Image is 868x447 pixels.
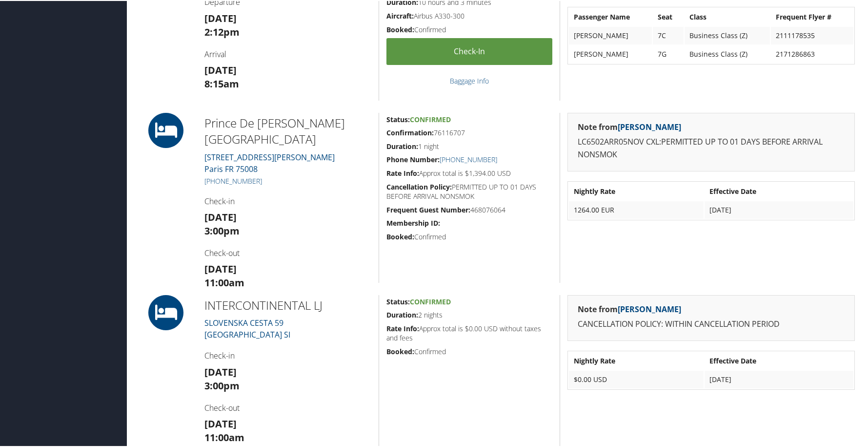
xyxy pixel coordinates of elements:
[204,247,371,257] h4: Check-out
[204,175,262,185] a: [PHONE_NUMBER]
[386,24,414,33] strong: Booked:
[386,127,553,137] h5: 76116707
[685,44,770,62] td: Business Class (Z)
[569,200,704,218] td: 1264.00 EUR
[386,181,553,200] h5: PERMITTED UP TO 01 DAYS BEFORE ARRIVAL NONSMOK
[204,275,244,288] strong: 11:00am
[386,217,440,227] strong: Membership ID:
[386,168,553,177] h5: Approx total is $1,394.00 USD
[653,26,684,43] td: 7C
[204,195,371,206] h4: Check-in
[578,303,681,314] strong: Note from
[204,317,290,339] a: SLOVENSKA CESTA 59[GEOGRAPHIC_DATA] SI
[386,10,414,20] strong: Aircraft:
[386,127,434,136] strong: Confirmation:
[440,154,497,163] a: [PHONE_NUMBER]
[204,378,240,391] strong: 3:00pm
[386,141,418,150] strong: Duration:
[653,7,684,25] th: Seat
[450,75,489,85] a: Baggage Info
[386,323,553,342] h5: Approx total is $0.00 USD without taxes and fees
[771,44,853,62] td: 2171286863
[204,151,335,173] a: [STREET_ADDRESS][PERSON_NAME]Paris FR 75008
[204,430,244,443] strong: 11:00am
[386,309,553,319] h5: 2 nights
[705,351,853,369] th: Effective Date
[204,416,237,429] strong: [DATE]
[685,26,770,43] td: Business Class (Z)
[653,44,684,62] td: 7G
[386,24,553,34] h5: Confirmed
[204,24,240,38] strong: 2:12pm
[569,44,652,62] td: [PERSON_NAME]
[578,135,845,160] p: LC6502ARR05NOV CXL:PERMITTED UP TO 01 DAYS BEFORE ARRIVAL NONSMOK
[618,303,681,314] a: [PERSON_NAME]
[410,114,451,123] span: Confirmed
[204,48,371,59] h4: Arrival
[386,168,419,177] strong: Rate Info:
[386,346,414,355] strong: Booked:
[386,10,553,20] h5: Airbus A330-300
[410,296,451,305] span: Confirmed
[204,402,371,412] h4: Check-out
[204,223,240,236] strong: 3:00pm
[569,351,704,369] th: Nightly Rate
[204,349,371,360] h4: Check-in
[386,37,553,64] a: Check-in
[578,317,845,330] p: CANCELLATION POLICY: WITHIN CANCELLATION PERIOD
[578,121,681,131] strong: Note from
[204,364,237,378] strong: [DATE]
[771,26,853,43] td: 2111178535
[204,76,239,89] strong: 8:15am
[204,210,237,223] strong: [DATE]
[569,26,652,43] td: [PERSON_NAME]
[204,261,237,275] strong: [DATE]
[386,309,418,319] strong: Duration:
[386,231,414,240] strong: Booked:
[386,231,553,241] h5: Confirmed
[204,11,237,24] strong: [DATE]
[386,296,410,305] strong: Status:
[705,200,853,218] td: [DATE]
[569,182,704,199] th: Nightly Rate
[386,141,553,150] h5: 1 night
[618,121,681,131] a: [PERSON_NAME]
[204,114,371,147] h2: Prince De [PERSON_NAME][GEOGRAPHIC_DATA]
[386,114,410,123] strong: Status:
[204,63,237,76] strong: [DATE]
[386,204,553,214] h5: 468076064
[569,7,652,25] th: Passenger Name
[386,181,452,191] strong: Cancellation Policy:
[386,323,419,332] strong: Rate Info:
[685,7,770,25] th: Class
[204,296,371,313] h2: INTERCONTINENTAL LJ
[386,346,553,356] h5: Confirmed
[771,7,853,25] th: Frequent Flyer #
[386,154,440,163] strong: Phone Number:
[705,182,853,199] th: Effective Date
[386,204,470,213] strong: Frequent Guest Number:
[705,370,853,387] td: [DATE]
[569,370,704,387] td: $0.00 USD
